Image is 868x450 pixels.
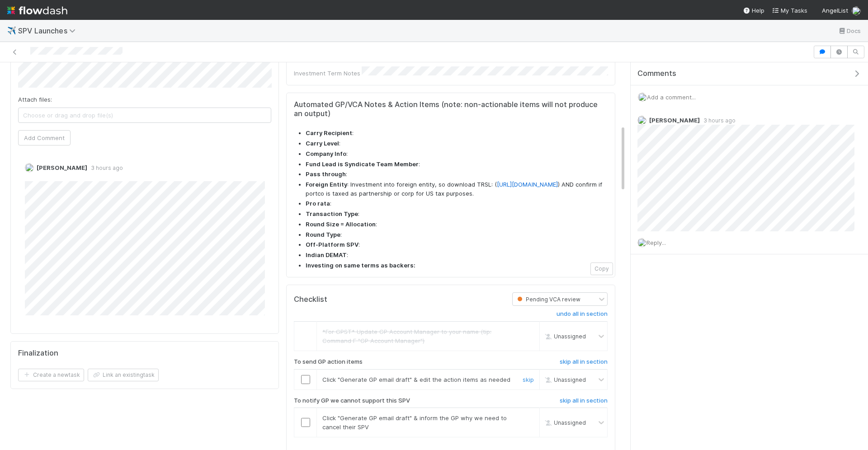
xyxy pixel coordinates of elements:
strong: Company Info [306,150,346,157]
span: Pending VCA review [515,296,580,303]
strong: Foreign Entity [306,181,347,188]
span: 3 hours ago [87,164,123,171]
h5: Automated GP/VCA Notes & Action Items (note: non-actionable items will not produce an output) [294,100,608,118]
strong: Carry Level [306,140,339,147]
label: Attach files: [18,95,52,104]
li: : Investment into foreign entity, so download TRSL: ( ) AND confirm if portco is taxed as partner... [306,180,608,198]
strong: Round Type [306,231,340,238]
li: : [306,251,608,260]
span: Choose or drag and drop file(s) [19,108,271,122]
h5: Checklist [294,295,327,304]
span: [PERSON_NAME] [37,164,87,171]
a: skip [523,376,534,383]
span: SPV Launches [18,26,80,35]
span: ✈️ [7,27,16,34]
img: avatar_c597f508-4d28-4c7c-92e0-bd2d0d338f8e.png [25,163,34,172]
span: Click "Generate GP email draft" & inform the GP why we need to cancel their SPV [322,414,507,431]
li: : [306,220,608,229]
span: My Tasks [772,7,807,14]
li: : [306,210,608,219]
a: Docs [838,25,861,36]
strong: Pro rata [306,200,330,207]
img: avatar_c597f508-4d28-4c7c-92e0-bd2d0d338f8e.png [637,238,646,247]
h6: undo all in section [557,310,608,318]
a: [URL][DOMAIN_NAME] [497,181,558,188]
strong: Pass through [306,170,346,178]
li: : [306,230,608,239]
a: skip all in section [560,358,608,369]
img: avatar_c597f508-4d28-4c7c-92e0-bd2d0d338f8e.png [637,116,646,125]
span: Comments [637,69,676,78]
li: : [306,170,608,179]
span: [PERSON_NAME] [649,117,700,124]
h6: To send GP action items [294,358,363,366]
span: Click "Generate GP email draft" & edit the action items as needed [322,376,510,383]
img: logo-inverted-e16ddd16eac7371096b0.svg [7,3,67,18]
li: : [306,240,608,249]
span: Unassigned [543,419,586,426]
button: Create a newtask [18,369,84,381]
li: : [306,199,608,208]
h5: Finalization [18,349,58,358]
button: Link an existingtask [88,369,159,381]
div: Investment Term Notes [294,69,362,78]
img: avatar_c597f508-4d28-4c7c-92e0-bd2d0d338f8e.png [852,6,861,15]
h6: skip all in section [560,358,608,366]
strong: Round Size = Allocation [306,220,376,228]
strong: Transaction Type [306,210,358,217]
span: Unassigned [543,333,586,340]
strong: Investing on same terms as backers: [306,262,415,269]
span: Reply... [646,239,666,246]
img: avatar_c597f508-4d28-4c7c-92e0-bd2d0d338f8e.png [638,93,647,102]
button: Copy [590,262,613,275]
h6: To notify GP we cannot support this SPV [294,397,410,404]
button: Add Comment [18,130,71,145]
strong: Indian DEMAT [306,251,347,258]
li: : [306,150,608,159]
li: : [306,139,608,148]
span: Add a comment... [647,94,696,101]
span: 3 hours ago [700,117,736,124]
a: undo all in section [557,310,608,321]
strong: Carry Recipient [306,129,352,136]
li: : [306,160,608,169]
div: Help [743,6,764,15]
a: skip all in section [560,397,608,408]
a: My Tasks [772,6,807,15]
strong: Off-Platform SPV [306,241,359,248]
h6: skip all in section [560,397,608,404]
strong: Fund Lead is Syndicate Team Member [306,160,419,168]
li: : [306,129,608,138]
span: Unassigned [543,376,586,383]
span: *For GPST* Update GP Account Manager to your name (tip: Command F "GP Account Manager") [322,328,491,344]
span: AngelList [822,7,848,14]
